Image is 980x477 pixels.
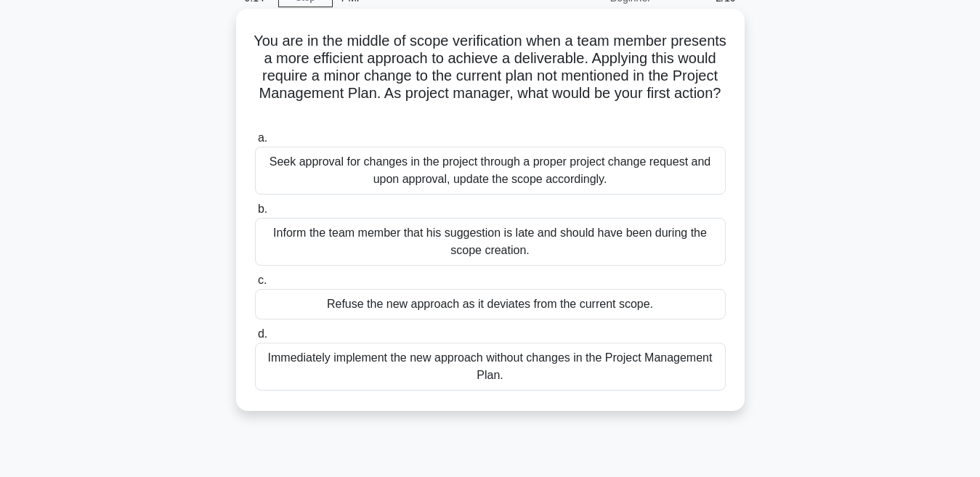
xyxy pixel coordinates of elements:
[255,218,726,266] div: Inform the team member that his suggestion is late and should have been during the scope creation.
[258,327,267,340] span: d.
[255,289,726,319] div: Refuse the new approach as it deviates from the current scope.
[254,32,727,121] h5: You are in the middle of scope verification when a team member presents a more efficient approach...
[255,147,726,195] div: Seek approval for changes in the project through a proper project change request and upon approva...
[255,343,726,391] div: Immediately implement the new approach without changes in the Project Management Plan.
[258,274,267,286] span: c.
[258,131,267,144] span: a.
[258,203,267,215] span: b.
